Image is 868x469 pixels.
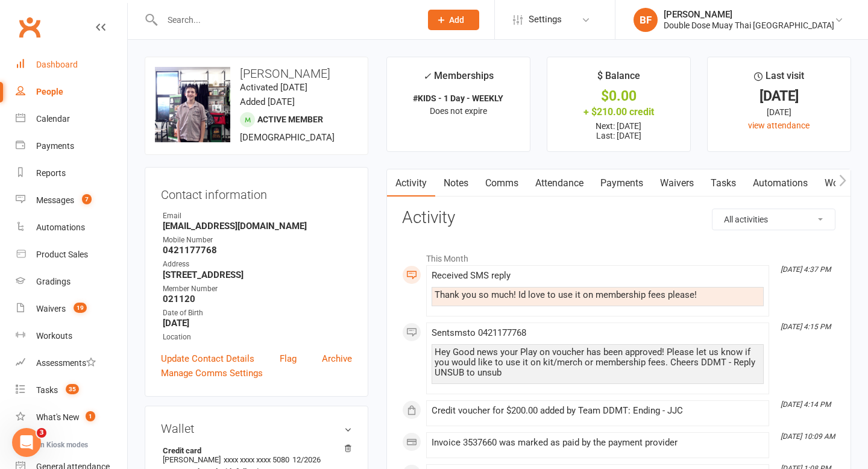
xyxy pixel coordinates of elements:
[16,404,127,431] a: What's New1
[592,169,652,197] a: Payments
[702,169,744,197] a: Tasks
[36,222,85,232] div: Automations
[16,350,127,377] a: Assessments
[527,169,592,197] a: Attendance
[163,259,352,270] div: Address
[163,318,352,329] strong: [DATE]
[558,90,679,102] div: $0.00
[597,68,640,90] div: $ Balance
[16,133,127,160] a: Payments
[432,271,764,281] div: Received SMS reply
[16,377,127,404] a: Tasks 35
[74,303,87,313] span: 19
[36,412,80,422] div: What's New
[280,351,297,366] a: Flag
[16,51,127,78] a: Dashboard
[432,438,764,448] div: Invoice 3537660 was marked as paid by the payment provider
[432,327,526,338] span: Sent sms to 0421177768
[322,351,352,366] a: Archive
[224,455,289,464] span: xxxx xxxx xxxx 5080
[748,121,810,130] a: view attendance
[423,68,494,90] div: Memberships
[163,269,352,280] strong: [STREET_ADDRESS]
[781,400,831,409] i: [DATE] 4:14 PM
[12,428,41,457] iframe: Intercom live chat
[432,406,764,416] div: Credit voucher for $200.00 added by Team DDMT: Ending - JJC
[16,241,127,268] a: Product Sales
[634,8,658,32] div: BF
[558,105,679,118] div: + $210.00 credit
[36,87,63,96] div: People
[159,11,412,28] input: Search...
[14,12,45,42] a: Clubworx
[163,245,352,256] strong: 0421177768
[82,194,92,204] span: 7
[37,428,46,438] span: 3
[36,304,66,313] div: Waivers
[240,82,307,93] time: Activated [DATE]
[163,332,352,343] div: Location
[155,67,230,142] img: image1754457968.png
[719,90,840,102] div: [DATE]
[36,141,74,151] div: Payments
[449,15,464,25] span: Add
[66,384,79,394] span: 35
[163,221,352,231] strong: [EMAIL_ADDRESS][DOMAIN_NAME]
[664,9,834,20] div: [PERSON_NAME]
[163,283,352,295] div: Member Number
[423,71,431,82] i: ✓
[257,115,323,124] span: Active member
[754,68,804,90] div: Last visit
[292,455,321,464] span: 12/2026
[16,105,127,133] a: Calendar
[529,6,562,33] span: Settings
[781,265,831,274] i: [DATE] 4:37 PM
[402,209,835,227] h3: Activity
[163,210,352,222] div: Email
[16,323,127,350] a: Workouts
[435,290,761,300] div: Thank you so much! Id love to use it on membership fees please!
[36,331,72,341] div: Workouts
[781,432,835,441] i: [DATE] 10:09 AM
[402,246,835,265] li: This Month
[719,105,840,119] div: [DATE]
[413,93,503,103] strong: #KIDS - 1 Day - WEEKLY
[16,160,127,187] a: Reports
[744,169,816,197] a: Automations
[36,250,88,259] div: Product Sales
[430,106,487,116] span: Does not expire
[163,234,352,246] div: Mobile Number
[387,169,435,197] a: Activity
[781,323,831,331] i: [DATE] 4:15 PM
[16,214,127,241] a: Automations
[477,169,527,197] a: Comms
[435,347,761,378] div: Hey Good news your Play on voucher has been approved! Please let us know if you would like to use...
[36,358,96,368] div: Assessments
[652,169,702,197] a: Waivers
[161,183,352,201] h3: Contact information
[155,67,358,80] h3: [PERSON_NAME]
[16,187,127,214] a: Messages 7
[36,168,66,178] div: Reports
[16,268,127,295] a: Gradings
[435,169,477,197] a: Notes
[161,351,254,366] a: Update Contact Details
[36,60,78,69] div: Dashboard
[558,121,679,140] p: Next: [DATE] Last: [DATE]
[16,295,127,323] a: Waivers 19
[36,195,74,205] div: Messages
[16,78,127,105] a: People
[240,132,335,143] span: [DEMOGRAPHIC_DATA]
[86,411,95,421] span: 1
[161,422,352,435] h3: Wallet
[163,294,352,304] strong: 021120
[36,114,70,124] div: Calendar
[664,20,834,31] div: Double Dose Muay Thai [GEOGRAPHIC_DATA]
[240,96,295,107] time: Added [DATE]
[163,446,346,455] strong: Credit card
[36,385,58,395] div: Tasks
[428,10,479,30] button: Add
[163,307,352,319] div: Date of Birth
[161,366,263,380] a: Manage Comms Settings
[36,277,71,286] div: Gradings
